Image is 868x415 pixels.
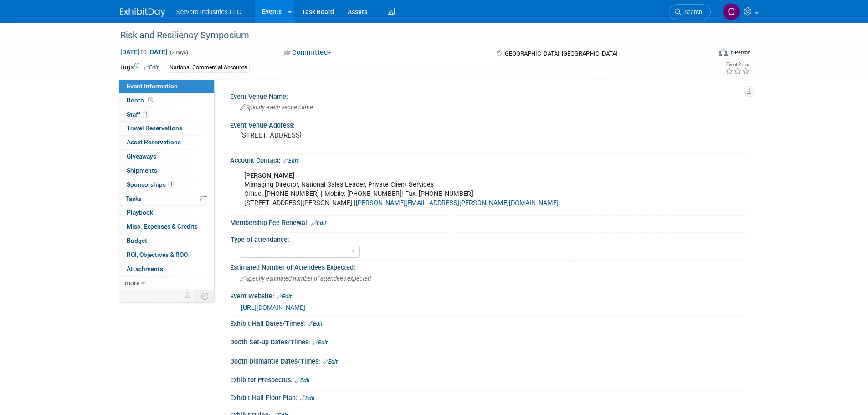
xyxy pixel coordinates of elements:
a: Search [669,4,711,20]
span: Shipments [127,167,157,174]
span: Travel Reservations [127,124,182,132]
a: [PERSON_NAME][EMAIL_ADDRESS][PERSON_NAME][DOMAIN_NAME] [356,199,559,207]
span: Misc. Expenses & Credits [127,223,198,230]
a: Travel Reservations [119,122,214,135]
div: Account Contact: [230,154,749,165]
a: ROI, Objectives & ROO [119,248,214,262]
span: more [125,279,139,287]
a: Edit [300,395,315,401]
div: Event Venue Address: [230,118,749,130]
div: Event Format [657,47,751,61]
a: Edit [313,339,328,346]
div: Event Venue Name: [230,90,749,101]
span: Event Information [127,82,178,90]
span: Staff [127,111,149,118]
span: Asset Reservations [127,138,181,146]
td: Personalize Event Tab Strip [180,290,196,302]
span: Sponsorships [127,181,175,188]
a: Edit [295,377,310,384]
div: Exhibit Hall Floor Plan: [230,391,749,403]
span: Search [681,9,702,15]
a: Misc. Expenses & Credits [119,220,214,234]
pre: [STREET_ADDRESS] [240,131,436,139]
b: [PERSON_NAME] [244,172,294,179]
a: Event Information [119,80,214,93]
span: [DATE] [DATE] [120,48,168,56]
a: [URL][DOMAIN_NAME] [241,304,305,311]
img: ExhibitDay [120,8,165,17]
span: Specify estimated number of attendees expected [240,275,371,282]
a: Attachments [119,262,214,276]
span: Booth not reserved yet [146,97,155,103]
td: Toggle Event Tabs [195,290,214,302]
div: Booth Dismantle Dates/Times: [230,354,749,366]
a: Tasks [119,192,214,206]
span: Playbook [127,209,153,216]
span: Booth [127,97,155,104]
a: Giveaways [119,150,214,164]
span: Attachments [127,265,163,272]
button: Committed [281,48,335,57]
a: Edit [283,158,298,164]
a: Edit [308,321,323,327]
img: Format-Inperson.png [719,49,728,56]
a: Booth [119,94,214,108]
a: Sponsorships1 [119,178,214,192]
div: Type of attendance: [231,233,745,244]
a: Shipments [119,164,214,178]
div: Event Rating [725,62,750,67]
div: In-Person [729,49,750,56]
span: Giveaways [127,153,156,160]
a: Edit [144,64,159,71]
div: Booth Set-up Dates/Times: [230,335,749,347]
div: Event Website: [230,289,749,301]
img: Chris Chassagneux [723,3,740,20]
a: Edit [277,293,292,300]
span: Tasks [126,195,142,202]
span: 1 [143,111,149,118]
span: ROI, Objectives & ROO [127,251,188,258]
a: Asset Reservations [119,136,214,149]
span: (2 days) [169,50,188,56]
a: Edit [311,220,326,226]
span: Budget [127,237,147,244]
a: more [119,277,214,290]
span: to [139,48,148,56]
div: Estimated Number of Attendees Expected: [230,261,749,272]
span: Specify event venue name [240,104,313,111]
span: Servpro Industries LLC [176,8,241,15]
span: 1 [168,181,175,188]
a: Edit [323,359,338,365]
span: [GEOGRAPHIC_DATA], [GEOGRAPHIC_DATA] [503,50,617,57]
td: Tags [120,62,159,73]
div: National Commercial Accounts [167,63,250,72]
a: Staff1 [119,108,214,122]
div: Exhibitor Prospectus: [230,373,749,385]
div: Exhibit Hall Dates/Times: [230,317,749,328]
div: Membership Fee Renewal: [230,216,749,228]
div: Risk and Resiliency Symposium [117,27,697,44]
a: Playbook [119,206,214,220]
div: Managing Director, National Sales Leader, Private Client Services Office: [PHONE_NUMBER] | Mobile... [238,167,648,212]
a: Budget [119,234,214,248]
